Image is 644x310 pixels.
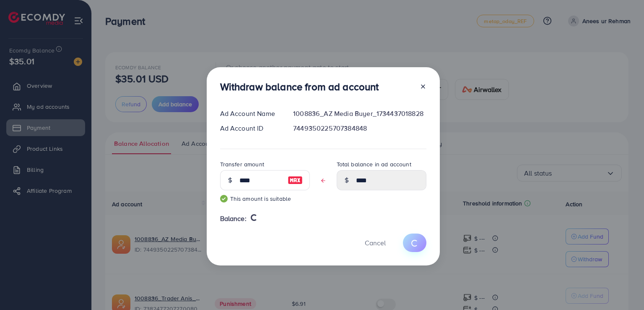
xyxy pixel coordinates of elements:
[220,194,310,203] small: This amount is suitable
[213,123,287,133] div: Ad Account ID
[220,160,264,168] label: Transfer amount
[220,195,228,202] img: guide
[288,175,303,185] img: image
[286,109,433,118] div: 1008836_AZ Media Buyer_1734437018828
[220,214,247,223] span: Balance:
[286,123,433,133] div: 7449350225707384848
[354,234,396,252] button: Cancel
[220,81,379,93] h3: Withdraw balance from ad account
[213,109,287,118] div: Ad Account Name
[608,272,638,304] iframe: Chat
[337,160,411,168] label: Total balance in ad account
[365,238,386,247] span: Cancel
